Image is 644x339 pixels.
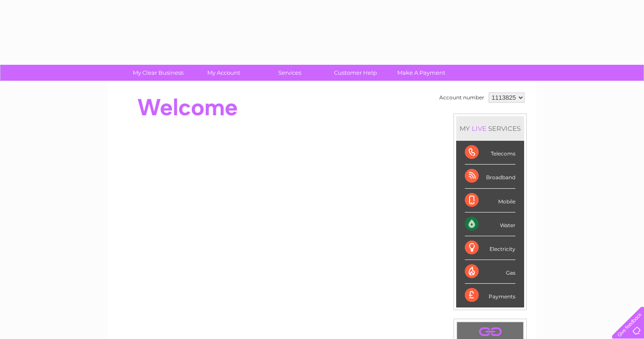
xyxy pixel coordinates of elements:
[386,65,457,81] a: Make A Payment
[254,65,325,81] a: Services
[465,189,515,212] div: Mobile
[465,212,515,236] div: Water
[465,165,515,188] div: Broadband
[122,65,194,81] a: My Clear Business
[465,141,515,165] div: Telecoms
[188,65,260,81] a: My Account
[470,124,488,133] div: LIVE
[465,284,515,307] div: Payments
[437,90,486,105] td: Account number
[465,260,515,284] div: Gas
[456,116,524,141] div: MY SERVICES
[465,236,515,260] div: Electricity
[320,65,391,81] a: Customer Help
